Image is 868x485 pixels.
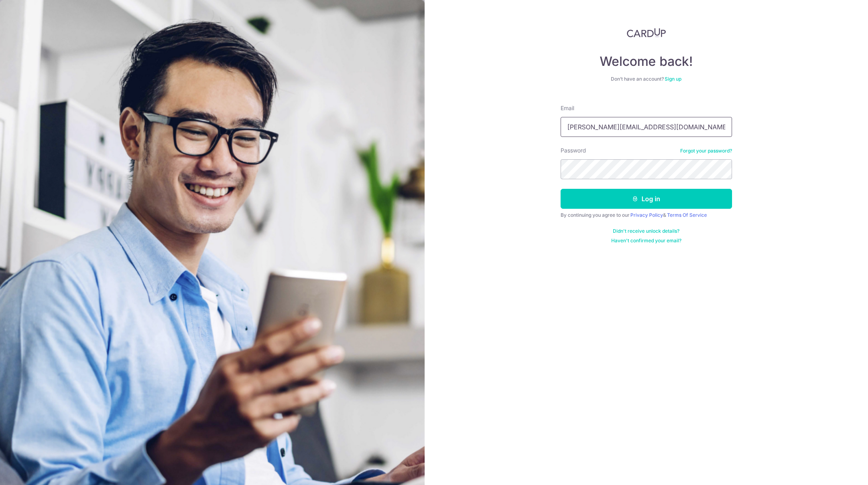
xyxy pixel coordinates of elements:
div: Don’t have an account? [561,76,732,82]
label: Email [561,104,574,112]
a: Haven't confirmed your email? [611,238,681,244]
button: Log in [561,189,732,209]
input: Enter your Email [561,117,732,137]
h4: Welcome back! [561,53,732,69]
img: CardUp Logo [627,28,666,38]
a: Privacy Policy [630,212,663,218]
a: Didn't receive unlock details? [613,228,679,234]
div: By continuing you agree to our & [561,212,732,218]
a: Terms Of Service [667,212,707,218]
a: Sign up [665,76,681,82]
a: Forgot your password? [680,148,732,154]
label: Password [561,146,586,154]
